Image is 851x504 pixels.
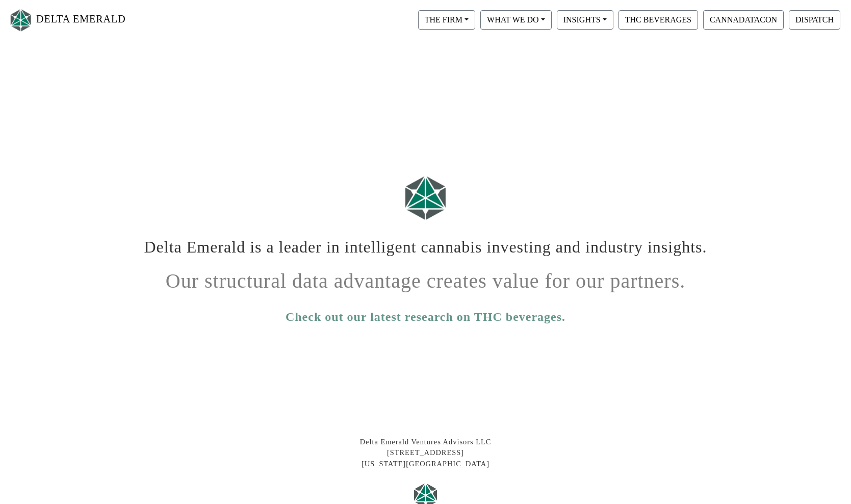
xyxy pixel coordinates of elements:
h1: Our structural data advantage creates value for our partners. [143,261,709,293]
h1: Delta Emerald is a leader in intelligent cannabis investing and industry insights. [143,230,709,257]
div: Delta Emerald Ventures Advisors LLC [STREET_ADDRESS] [US_STATE][GEOGRAPHIC_DATA] [135,437,716,470]
a: DELTA EMERALD [8,4,126,36]
button: CANNADATACON [703,10,784,30]
a: THC BEVERAGES [616,15,701,23]
a: CANNADATACON [701,15,786,23]
a: Check out our latest research on THC beverages. [286,308,565,326]
img: Logo [400,171,451,224]
button: THC BEVERAGES [618,10,698,30]
button: INSIGHTS [557,10,613,30]
button: WHAT WE DO [480,10,552,30]
button: THE FIRM [418,10,475,30]
button: DISPATCH [789,10,840,30]
img: Logo [8,7,34,34]
a: DISPATCH [786,15,843,23]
